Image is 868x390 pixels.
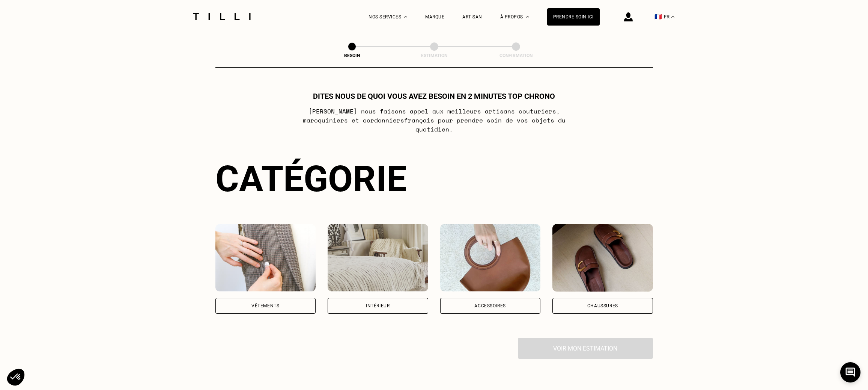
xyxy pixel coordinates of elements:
img: Chaussures [552,224,653,292]
img: Intérieur [328,224,428,292]
div: Vêtements [251,304,279,308]
img: Accessoires [440,224,541,292]
img: Logo du service de couturière Tilli [190,13,253,20]
img: Vêtements [215,224,316,292]
h1: Dites nous de quoi vous avez besoin en 2 minutes top chrono [313,92,555,101]
img: Menu déroulant [404,16,407,18]
div: Chaussures [587,304,618,308]
a: Artisan [462,14,482,20]
div: Confirmation [478,53,554,58]
img: icône connexion [624,12,633,21]
div: Accessoires [474,304,506,308]
img: Menu déroulant à propos [526,16,529,18]
span: 🇫🇷 [654,13,662,20]
a: Marque [425,14,444,20]
img: menu déroulant [671,16,674,18]
a: Prendre soin ici [547,8,600,26]
div: Estimation [397,53,472,58]
p: [PERSON_NAME] nous faisons appel aux meilleurs artisans couturiers , maroquiniers et cordonniers ... [285,107,583,134]
div: Besoin [314,53,390,58]
div: Intérieur [366,304,390,308]
div: Catégorie [215,158,653,200]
